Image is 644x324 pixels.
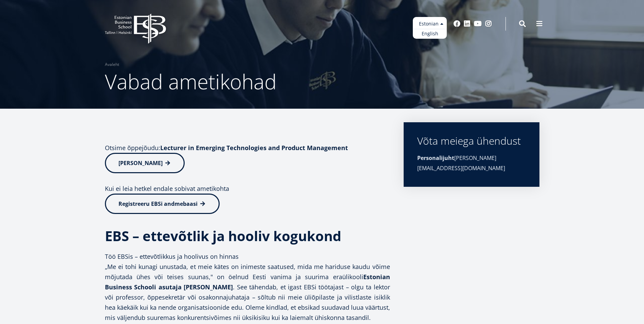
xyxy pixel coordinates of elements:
[105,153,185,173] a: [PERSON_NAME]
[118,159,163,167] span: [PERSON_NAME]
[105,143,390,173] p: Otsime õppejõudu:
[105,183,390,194] p: Kui ei leia hetkel endale sobivat ametikohta
[485,20,492,27] a: Instagram
[105,194,220,214] a: Registreeru EBSi andmebaasi
[454,20,460,27] a: Facebook
[413,29,447,39] a: English
[105,262,390,323] p: „Me ei tohi kunagi unustada, et meie kätes on inimeste saatused, mida me hariduse kaudu võime mõj...
[118,200,198,208] span: Registreeru EBSi andmebaasi
[464,20,471,27] a: Linkedin
[417,154,454,162] strong: Personalijuht
[160,144,348,152] strong: Lecturer in Emerging Technologies and Product Management
[417,153,526,173] div: [PERSON_NAME][EMAIL_ADDRESS][DOMAIN_NAME]
[474,20,482,27] a: Youtube
[105,227,341,245] strong: EBS – ettevõtlik ja hooliv kogukond
[417,136,526,146] div: Võta meiega ühendust
[105,251,390,262] p: Töö EBSis – ettevõtlikkus ja hoolivus on hinnas
[105,68,277,95] span: Vabad ametikohad
[105,61,119,68] a: Avaleht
